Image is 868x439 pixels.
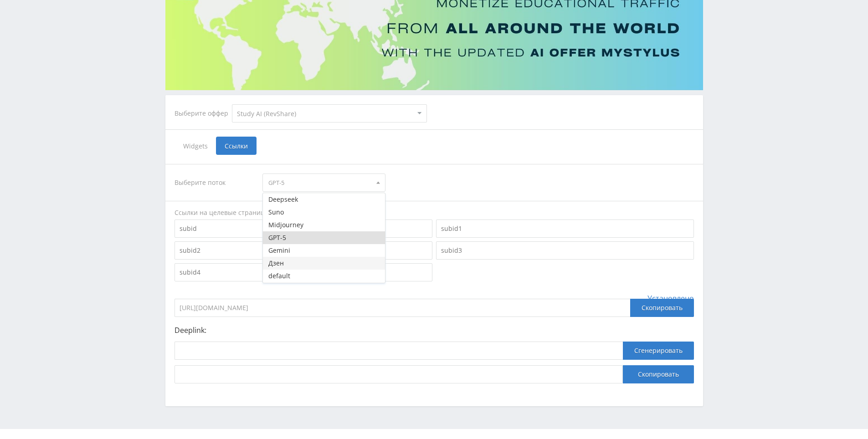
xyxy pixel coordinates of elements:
[263,257,385,270] button: Дзен
[175,241,432,260] input: subid2
[216,137,257,155] span: Ссылки
[263,193,385,206] button: Deepseek
[630,299,694,317] div: Скопировать
[263,219,385,231] button: Midjourney
[175,263,432,281] input: subid4
[268,174,371,191] span: GPT-5
[263,270,385,282] button: default
[175,219,432,238] input: subid
[623,365,694,383] button: Скопировать
[175,110,232,117] div: Выберите оффер
[263,231,385,244] button: GPT-5
[436,219,694,238] input: subid1
[263,244,385,257] button: Gemini
[623,342,694,360] button: Сгенерировать
[263,206,385,219] button: Suno
[436,241,694,260] input: subid3
[175,174,254,192] div: Выберите поток
[175,326,694,334] p: Deeplink:
[175,137,216,155] span: Widgets
[175,208,694,217] div: Ссылки на целевые страницы оффера.
[647,294,694,302] span: Установлено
